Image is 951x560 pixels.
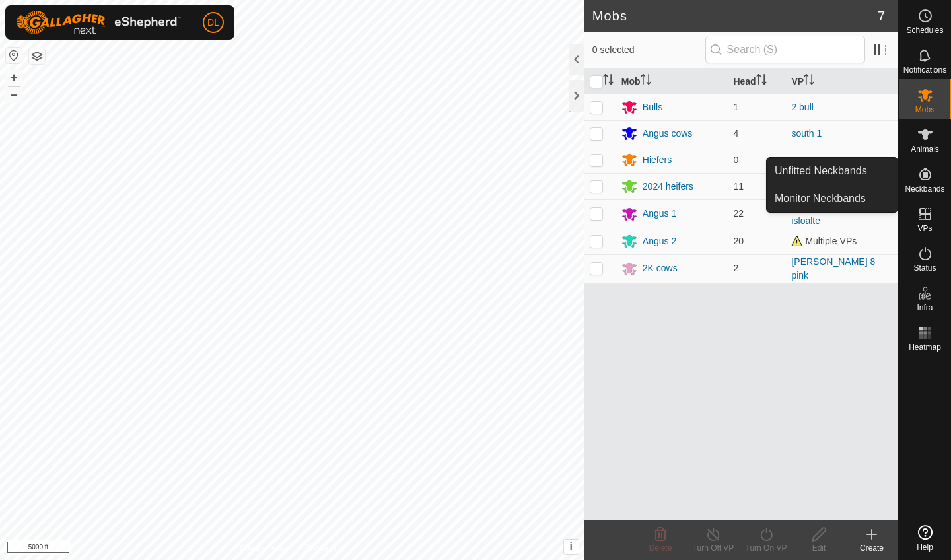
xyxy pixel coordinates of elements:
a: Help [899,520,951,557]
span: DL [207,16,219,30]
button: Map Layers [29,48,45,64]
a: Monitor Neckbands [767,186,898,212]
span: Heatmap [909,343,941,351]
th: Mob [616,69,728,94]
a: Privacy Policy [240,543,289,555]
p-sorticon: Activate to sort [804,76,814,87]
a: Unfitted Neckbands [767,158,898,184]
td: - [786,147,898,173]
span: Schedules [906,26,943,34]
span: 20 [733,236,744,246]
button: Reset Map [6,48,22,63]
div: Turn On VP [740,542,792,554]
span: Help [917,543,933,551]
span: Monitor Neckbands [775,191,866,207]
span: Mobs [915,106,934,114]
span: Neckbands [905,185,944,193]
span: Animals [911,145,939,153]
input: Search (S) [705,36,865,63]
p-sorticon: Activate to sort [641,76,651,87]
p-sorticon: Activate to sort [756,76,767,87]
div: Bulls [643,100,662,114]
h2: Mobs [592,8,878,24]
div: Create [845,542,898,554]
a: 2 bull [791,102,813,112]
span: Unfitted Neckbands [775,163,867,179]
p-sorticon: Activate to sort [603,76,614,87]
span: 22 [733,208,744,219]
button: i [564,540,579,554]
button: – [6,87,22,102]
span: VPs [917,225,932,232]
span: Infra [917,304,933,312]
span: 4 [733,128,738,139]
div: Turn Off VP [687,542,740,554]
a: Contact Us [305,543,344,555]
span: 11 [733,181,744,192]
a: south 1 [791,128,822,139]
div: 2K cows [643,262,678,275]
span: 0 [733,155,738,165]
div: Hiefers [643,153,672,167]
span: 2 [733,263,738,273]
div: Edit [792,542,845,554]
img: Gallagher Logo [16,11,181,34]
div: 2024 heifers [643,180,693,193]
span: 0 selected [592,43,705,57]
th: VP [786,69,898,94]
div: Angus 1 [643,207,676,221]
a: [PERSON_NAME] 8 isloalte [791,201,875,226]
th: Head [728,69,786,94]
span: 1 [733,102,738,112]
button: + [6,69,22,85]
span: Multiple VPs [791,236,857,246]
span: i [570,541,573,552]
a: [PERSON_NAME] 8 pink [791,256,875,281]
span: Delete [649,543,672,553]
span: Status [913,264,936,272]
span: Notifications [903,66,946,74]
div: Angus 2 [643,234,676,248]
div: Angus cows [643,127,692,141]
span: 7 [878,6,885,26]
